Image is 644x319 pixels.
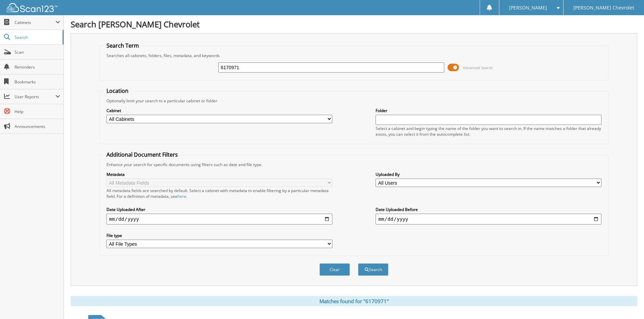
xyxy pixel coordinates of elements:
label: File type [106,233,332,238]
span: Bookmarks [15,79,60,85]
label: Metadata [106,171,332,177]
span: Help [15,109,60,114]
input: end [376,214,601,224]
legend: Search Term [103,42,142,49]
span: Search [15,34,59,40]
span: Reminders [15,64,60,70]
button: Clear [319,263,350,276]
label: Uploaded By [376,171,601,177]
label: Date Uploaded Before [376,207,601,212]
div: Select a cabinet and begin typing the name of the folder you want to search in. If the name match... [376,126,601,137]
label: Cabinet [106,108,332,113]
label: Folder [376,108,601,113]
span: Advanced Search [463,65,493,70]
legend: Additional Document Filters [103,151,181,158]
img: scan123-logo-white.svg [7,3,57,12]
label: Date Uploaded After [106,207,332,212]
span: Announcements [15,124,60,129]
span: Cabinets [15,20,55,25]
div: Optionally limit your search to a particular cabinet or folder [103,98,605,104]
div: Searches all cabinets, folders, files, metadata, and keywords [103,53,605,58]
h1: Search [PERSON_NAME] Chevrolet [71,19,637,30]
span: Scan [15,49,60,55]
button: Search [358,263,388,276]
div: All metadata fields are searched by default. Select a cabinet with metadata to enable filtering b... [106,188,332,199]
span: User Reports [15,94,55,100]
div: Enhance your search for specific documents using filters such as date and file type. [103,162,605,167]
input: start [106,214,332,224]
legend: Location [103,87,132,95]
span: [PERSON_NAME] [509,6,547,10]
a: here [177,193,186,199]
div: Matches found for "6170971" [71,296,637,306]
span: [PERSON_NAME] Chevrolet [573,6,634,10]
